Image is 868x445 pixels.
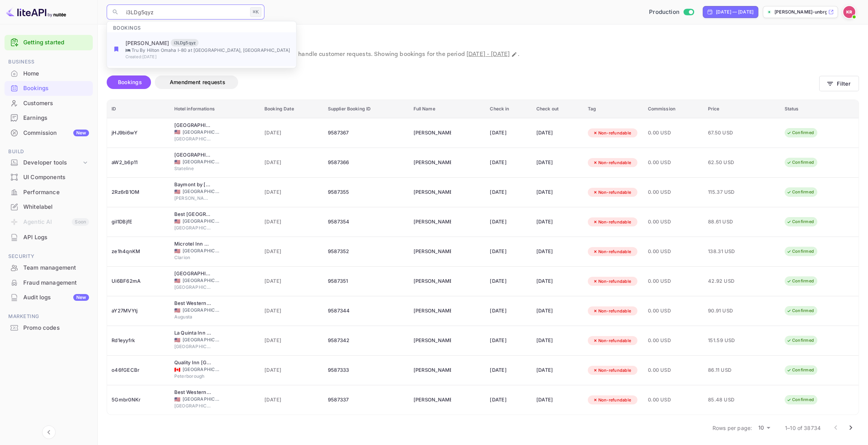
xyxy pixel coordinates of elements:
span: [GEOGRAPHIC_DATA] [183,247,220,254]
div: Gregory Hughes [414,127,451,139]
div: Non-refundable [588,366,636,375]
div: [DATE] [536,186,579,198]
span: i3LDg5qyz [171,40,199,46]
button: Go to next page [843,420,858,435]
div: account-settings tabs [107,75,819,89]
img: LiteAPI logo [6,6,66,18]
span: Stateline [174,165,212,172]
span: United States of America [174,308,180,313]
span: United States of America [174,397,180,402]
div: [DATE] [536,305,579,317]
div: Confirmed [782,247,819,256]
a: Whitelabel [5,200,93,214]
span: 62.50 USD [708,158,746,167]
div: Non-refundable [588,128,636,138]
a: UI Components [5,170,93,184]
div: 9587352 [328,246,405,258]
span: United States of America [174,249,180,253]
div: Non-refundable [588,217,636,227]
div: Getting started [5,35,93,50]
span: [DATE] [264,158,319,167]
div: Whitelabel [5,200,93,214]
span: 0.00 USD [648,396,699,404]
span: [DATE] [264,188,319,196]
div: Commission [23,129,89,137]
span: [DATE] [264,307,319,315]
div: 9587351 [328,275,405,287]
div: Non-refundable [588,158,636,167]
th: Commission [643,100,703,118]
div: Developer tools [23,158,82,167]
span: United States of America [174,189,180,194]
div: New [73,130,89,136]
div: ze1h4qnKM [112,246,165,258]
span: 151.59 USD [708,336,746,345]
div: CommissionNew [5,126,93,140]
span: [GEOGRAPHIC_DATA] [174,343,212,350]
span: [GEOGRAPHIC_DATA] [183,277,220,284]
div: Developer tools [5,156,93,169]
span: Bookings [107,20,147,32]
a: Home [5,66,93,80]
span: Augusta [174,314,212,320]
div: Jeffrey Campbell [414,394,451,406]
th: Check in [485,100,531,118]
div: Home [5,66,93,81]
span: [GEOGRAPHIC_DATA][PERSON_NAME] [174,284,212,291]
div: 2Rz6rB1OM [112,186,165,198]
span: 0.00 USD [648,366,699,374]
div: Confirmed [782,365,819,375]
span: Production [649,8,679,17]
span: 0.00 USD [648,307,699,315]
span: [DATE] [264,336,319,345]
img: Kobus Roux [843,6,855,18]
span: 0.00 USD [648,277,699,285]
div: 10 [755,422,773,433]
span: Bookings [118,79,142,85]
th: Supplier Booking ID [323,100,409,118]
div: Rd1eyyfrk [112,335,165,347]
div: Earnings [23,114,89,122]
span: [DATE] - [DATE] [466,50,510,58]
div: 9587355 [328,186,405,198]
span: [GEOGRAPHIC_DATA] [174,136,212,142]
a: Fraud management [5,276,93,290]
span: [GEOGRAPHIC_DATA] [183,218,220,225]
div: Kevin OMalley [414,157,451,169]
div: Brianna Cole [414,305,451,317]
span: 90.91 USD [708,307,746,315]
span: [GEOGRAPHIC_DATA] [183,307,220,314]
button: Change date range [510,51,518,58]
div: Home [23,69,89,78]
div: Performance [23,188,89,197]
div: Microtel Inn & Suites by Wyndham Clarion [174,240,212,248]
a: Customers [5,96,93,110]
div: [DATE] [536,127,579,139]
div: Golden Nugget Hotel & Casino Lake Tahoe [174,151,212,159]
a: Bookings [5,81,93,95]
div: Promo codes [5,321,93,335]
th: Booking Date [260,100,323,118]
p: 1–10 of 38734 [785,424,821,432]
div: Mance Manuel [414,335,451,347]
span: Business [5,58,93,66]
span: Canada [174,367,180,372]
div: Jonathon Ramirez [414,275,451,287]
div: Audit logsNew [5,290,93,305]
p: Tru By Hilton Omaha I-80 at [GEOGRAPHIC_DATA], [GEOGRAPHIC_DATA] [125,47,290,53]
p: Created: [DATE] [125,53,290,60]
a: Performance [5,185,93,199]
span: United States of America [174,219,180,224]
div: [DATE] [490,394,527,406]
div: Harmaneet Singh [414,364,451,376]
span: Amendment requests [170,79,225,85]
th: Price [703,100,780,118]
span: [GEOGRAPHIC_DATA] [174,403,212,409]
div: Non-refundable [588,247,636,256]
span: United States of America [174,130,180,134]
span: [DATE] [264,247,319,256]
div: Whitelabel [23,203,89,211]
div: Bookings [5,81,93,96]
div: [DATE] [536,157,579,169]
div: UI Components [23,173,89,182]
